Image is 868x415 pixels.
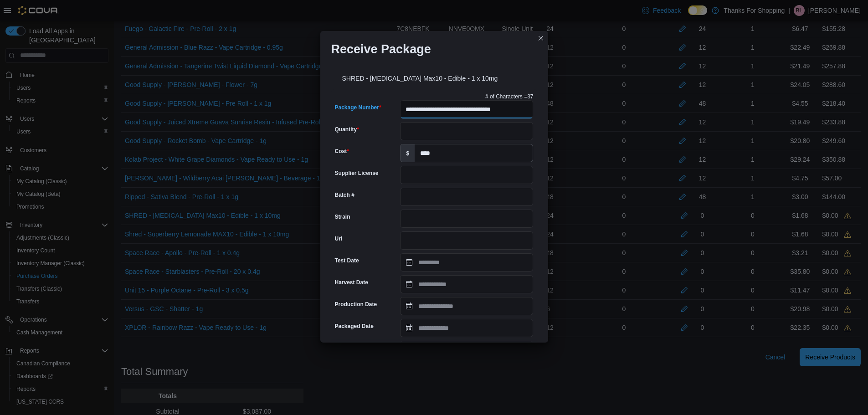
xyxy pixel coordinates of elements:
[335,104,381,111] label: Package Number
[335,148,349,155] label: Cost
[331,42,431,56] h1: Receive Package
[335,301,377,308] label: Production Date
[335,323,374,330] label: Packaged Date
[335,257,359,264] label: Test Date
[400,253,533,272] input: Press the down key to open a popover containing a calendar.
[335,169,379,177] label: Supplier License
[400,275,533,293] input: Press the down key to open a popover containing a calendar.
[335,279,368,286] label: Harvest Date
[485,93,534,100] p: # of Characters = 37
[400,297,533,315] input: Press the down key to open a popover containing a calendar.
[335,191,354,199] label: Batch #
[400,319,533,337] input: Press the down key to open a popover containing a calendar.
[335,126,359,133] label: Quantity
[335,213,350,220] label: Strain
[535,33,546,44] button: Closes this modal window
[401,144,415,162] label: $
[331,64,537,89] div: SHRED - [MEDICAL_DATA] Max10 - Edible - 1 x 10mg
[335,235,343,242] label: Url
